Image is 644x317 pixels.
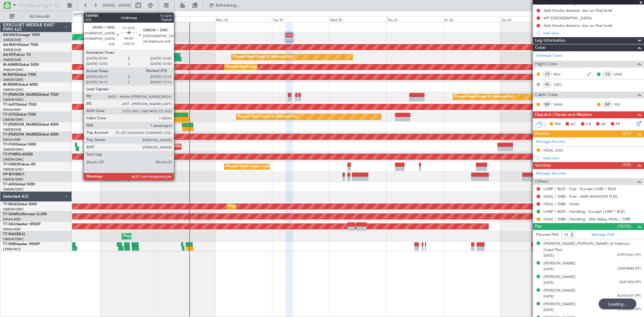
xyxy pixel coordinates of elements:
span: T7-P1MP [3,153,18,156]
a: OMDW/DWC [3,68,24,72]
span: AF [601,121,606,127]
a: VP-BVVBBJ1 [3,173,25,176]
span: T7-AIX [3,183,14,186]
span: T7-ONEX [3,163,19,166]
span: Refreshing... [215,3,241,8]
a: OMDB/DXB [3,127,21,132]
div: Planned Maint Dubai (Al Maktoum Intl) [238,112,297,121]
div: API [GEOGRAPHIC_DATA] [543,15,592,21]
span: PM [555,121,561,127]
a: T7-XAMGulfstream G-200 [3,213,47,216]
span: Dispatch Checks and Weather [535,111,592,118]
a: GZO [554,82,567,87]
button: All Aircraft [7,12,66,21]
span: Services [535,162,551,169]
div: Loading... [599,299,636,309]
span: AC [571,121,576,127]
a: T7-GTSGlobal 7500 [3,113,36,117]
div: Sat 16 [101,17,158,22]
a: OMDW/DWC [3,177,24,182]
div: Add new [543,30,641,36]
span: FP [616,121,620,127]
a: Manage Services [536,171,566,177]
span: M-RRRR [3,83,17,87]
div: [PERSON_NAME] [543,261,575,267]
a: OMDW/DWC [3,237,24,242]
div: Planned Maint Abuja ([PERSON_NAME] Intl) [123,232,191,241]
span: [DATE] [543,294,554,299]
span: [DATE] - [DATE] [103,3,131,8]
a: OMDW/DWC [3,117,24,122]
a: HEAL / DBB - Fuel - ASM AVIATION FUEL [543,194,618,199]
span: T7-[PERSON_NAME] [3,123,38,126]
a: T7-EMIHawker 900XP [3,242,40,246]
span: All Aircraft [16,14,64,19]
span: 551235459 (PP) [618,307,641,312]
a: T7-[PERSON_NAME]Global 6000 [3,123,59,126]
a: SIG [614,102,628,107]
div: HEAL LDG [543,148,563,153]
div: Wed 20 [329,17,386,22]
span: T7-XAL [3,223,15,226]
a: Manage PAX [591,232,614,238]
a: LFMN/NCE [3,247,21,251]
a: DNAA/ABV [3,217,21,222]
span: T7-NAS [3,232,16,236]
a: DNAA/ABV [3,227,21,232]
a: DNAA/ABV [3,137,21,142]
div: Thu 21 [386,17,444,22]
span: T7-[PERSON_NAME] [3,93,38,97]
a: DNK [614,72,628,77]
a: BSV [554,72,567,77]
a: T7-NASBBJ2 [3,232,25,236]
div: [PERSON_NAME] [543,274,575,280]
span: Crew [535,44,545,51]
span: T7-EMI [3,242,15,246]
a: OMDW/DWC [3,187,24,192]
input: A/C (Reg. or Type) [18,1,53,10]
div: Planned Maint [GEOGRAPHIC_DATA] ([GEOGRAPHIC_DATA][PERSON_NAME]) [144,142,267,151]
a: A6-MAHGlobal 7500 [3,43,38,47]
a: T7-FHXGlobal 5000 [3,143,36,146]
a: OMDW/DWC [3,147,24,152]
div: Add Smoke detector doc on final brief [543,23,612,28]
a: OMDB/DXB [3,48,21,52]
a: OMDW/DWC [3,98,24,102]
span: FYPF71021 (PP) [617,253,641,258]
div: Planned Maint Geneva (Cointrin) [226,162,276,171]
a: T7-XALHawker 850XP [3,223,40,226]
span: Flight Crew [535,61,557,68]
div: Add new [543,155,641,161]
a: OMDW/DWC [3,167,24,172]
div: Sun 17 [158,17,215,22]
span: (1/5) [622,162,631,168]
span: Leg Information [535,37,566,44]
a: OMDW/DWC [3,207,24,212]
span: Others [535,178,548,185]
button: Refreshing... [206,1,242,10]
div: Mon 18 [215,17,272,22]
a: M-AMBRGlobal 5000 [3,63,39,67]
span: T7-GTS [3,113,15,117]
label: Planned PAX [536,232,559,238]
div: Planned Maint Dubai (Al Maktoum Intl) [228,202,288,211]
span: A6-KAH [3,33,17,37]
span: T7-XAM [3,213,17,216]
a: T7-AAYGlobal 7500 [3,103,37,107]
div: FE [542,81,552,88]
a: T7-[PERSON_NAME]Global 6000 [3,133,59,136]
div: Sat 23 [501,17,558,22]
a: MAN [554,102,567,107]
a: A6-KAHLineage 1000 [3,33,40,37]
div: CS [603,71,613,78]
a: LHBP / BUD - Handling - Eurojet LHBP / BUD [543,209,625,214]
a: T7-AIXGlobal 5000 [3,183,35,186]
span: T7-[PERSON_NAME] [3,133,38,136]
span: Permits [535,130,549,137]
a: T7-[PERSON_NAME]Global 7500 [3,93,59,97]
div: [PERSON_NAME] [PERSON_NAME] Al Habtoor (Lead Pax) [543,241,641,253]
div: Planned Maint Dubai (Al Maktoum Intl) [226,62,285,72]
span: RL4162101 (PP) [617,293,641,299]
a: HEAL / DBB - Hotel [543,201,579,207]
span: VP-BVV [3,173,16,176]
